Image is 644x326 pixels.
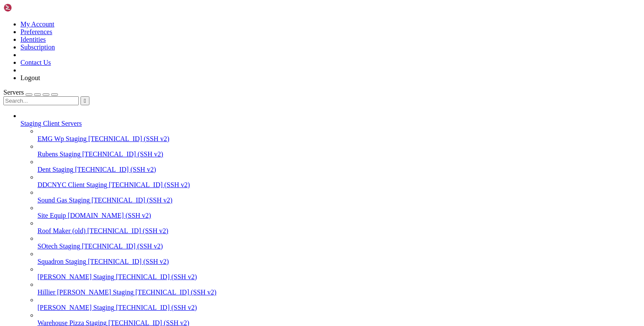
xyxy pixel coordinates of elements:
span: Staging Client Servers [20,120,82,127]
li: Dent Staging [TECHNICAL_ID] (SSH v2) [37,158,641,173]
span: [TECHNICAL_ID] (SSH v2) [82,242,163,250]
span: [PERSON_NAME] Staging [37,273,114,280]
span: Roof Maker (old) [37,227,86,234]
span: [TECHNICAL_ID] (SSH v2) [135,288,216,296]
li: Squadron Staging [TECHNICAL_ID] (SSH v2) [37,250,641,265]
a: Roof Maker (old) [TECHNICAL_ID] (SSH v2) [37,227,641,235]
a: Identities [20,36,46,43]
a: Logout [20,74,40,81]
span: Sound Gas Staging [37,196,90,204]
a: Rubens Staging [TECHNICAL_ID] (SSH v2) [37,150,641,158]
a: My Account [20,20,55,28]
span: Hillier [PERSON_NAME] Staging [37,288,134,296]
a: Hillier [PERSON_NAME] Staging [TECHNICAL_ID] (SSH v2) [37,288,641,296]
input: Search... [3,96,79,105]
span: [TECHNICAL_ID] (SSH v2) [88,135,169,142]
a: [PERSON_NAME] Staging [TECHNICAL_ID] (SSH v2) [37,304,641,312]
span: [DOMAIN_NAME] (SSH v2) [68,212,151,219]
li: Hillier [PERSON_NAME] Staging [TECHNICAL_ID] (SSH v2) [37,281,641,296]
span: [PERSON_NAME] Staging [37,304,114,311]
span: Dent Staging [37,166,73,173]
span: [TECHNICAL_ID] (SSH v2) [82,150,163,158]
a: [PERSON_NAME] Staging [TECHNICAL_ID] (SSH v2) [37,273,641,281]
a: Squadron Staging [TECHNICAL_ID] (SSH v2) [37,258,641,265]
span: Rubens Staging [37,150,80,158]
span:  [84,98,86,104]
span: [TECHNICAL_ID] (SSH v2) [116,273,197,280]
span: [TECHNICAL_ID] (SSH v2) [88,258,169,265]
span: DDCNYC Client Staging [37,181,107,188]
li: DDCNYC Client Staging [TECHNICAL_ID] (SSH v2) [37,173,641,189]
li: [PERSON_NAME] Staging [TECHNICAL_ID] (SSH v2) [37,296,641,312]
span: SOtech Staging [37,242,80,250]
span: [TECHNICAL_ID] (SSH v2) [92,196,172,204]
a: Preferences [20,28,52,35]
li: EMG Wp Staging [TECHNICAL_ID] (SSH v2) [37,127,641,143]
a: Contact Us [20,59,51,66]
a: Subscription [20,43,55,51]
span: Servers [3,89,24,96]
span: Site Equip [37,212,66,219]
span: [TECHNICAL_ID] (SSH v2) [116,304,197,311]
span: [TECHNICAL_ID] (SSH v2) [109,181,190,188]
li: SOtech Staging [TECHNICAL_ID] (SSH v2) [37,235,641,250]
a: Staging Client Servers [20,120,641,127]
li: Site Equip [DOMAIN_NAME] (SSH v2) [37,204,641,219]
a: Sound Gas Staging [TECHNICAL_ID] (SSH v2) [37,196,641,204]
span: Squadron Staging [37,258,86,265]
li: [PERSON_NAME] Staging [TECHNICAL_ID] (SSH v2) [37,265,641,281]
img: Shellngn [3,3,52,12]
button:  [80,96,89,105]
a: Dent Staging [TECHNICAL_ID] (SSH v2) [37,166,641,173]
span: [TECHNICAL_ID] (SSH v2) [75,166,156,173]
li: Rubens Staging [TECHNICAL_ID] (SSH v2) [37,143,641,158]
a: SOtech Staging [TECHNICAL_ID] (SSH v2) [37,242,641,250]
a: EMG Wp Staging [TECHNICAL_ID] (SSH v2) [37,135,641,143]
span: [TECHNICAL_ID] (SSH v2) [87,227,168,234]
li: Sound Gas Staging [TECHNICAL_ID] (SSH v2) [37,189,641,204]
a: Site Equip [DOMAIN_NAME] (SSH v2) [37,212,641,219]
a: Servers [3,89,58,96]
li: Roof Maker (old) [TECHNICAL_ID] (SSH v2) [37,219,641,235]
a: DDCNYC Client Staging [TECHNICAL_ID] (SSH v2) [37,181,641,189]
span: EMG Wp Staging [37,135,86,142]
